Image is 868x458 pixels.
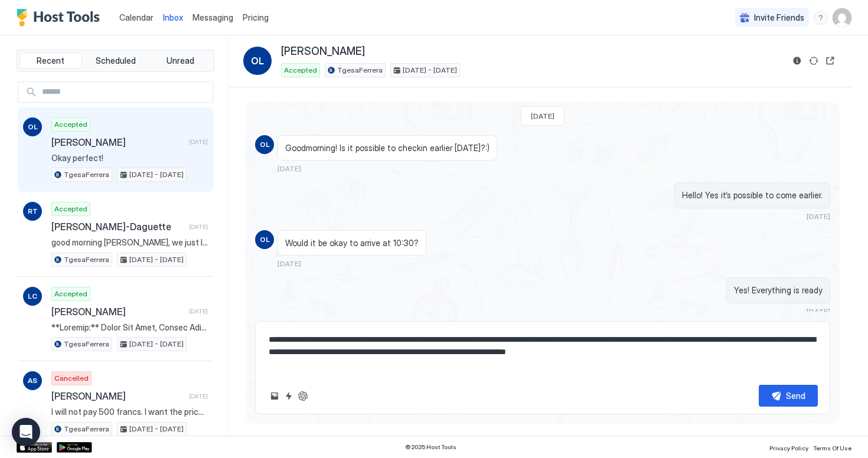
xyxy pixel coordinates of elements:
[260,139,270,150] span: OL
[129,254,184,265] span: [DATE] - [DATE]
[189,138,208,146] span: [DATE]
[278,164,301,173] span: [DATE]
[243,12,269,23] span: Pricing
[64,339,109,349] span: TgesaFerrera
[37,82,213,102] input: Input Field
[734,285,823,296] span: Yes! Everything is ready
[51,221,184,233] span: [PERSON_NAME]-Daguette
[790,54,804,68] button: Reservation information
[96,55,136,66] span: Scheduled
[754,12,804,23] span: Invite Friends
[163,12,183,22] span: Inbox
[28,206,38,217] span: RT
[51,306,184,318] span: [PERSON_NAME]
[28,375,37,386] span: AS
[807,54,821,68] button: Sync reservation
[284,65,317,76] span: Accepted
[37,55,64,66] span: Recent
[129,339,184,349] span: [DATE] - [DATE]
[51,153,208,163] span: Okay perfect!
[278,259,301,268] span: [DATE]
[251,54,264,68] span: OL
[54,373,89,384] span: Cancelled
[129,424,184,434] span: [DATE] - [DATE]
[149,53,211,69] button: Unread
[129,169,184,180] span: [DATE] - [DATE]
[192,11,233,24] a: Messaging
[192,12,233,22] span: Messaging
[403,65,457,76] span: [DATE] - [DATE]
[119,12,154,22] span: Calendar
[54,119,87,130] span: Accepted
[51,136,184,148] span: [PERSON_NAME]
[531,112,554,120] span: [DATE]
[28,122,38,132] span: OL
[823,54,837,68] button: Open reservation
[57,442,92,453] a: Google Play Store
[17,442,52,453] a: App Store
[119,11,154,24] a: Calendar
[17,50,214,72] div: tab-group
[260,234,270,245] span: OL
[282,389,296,403] button: Quick reply
[54,204,87,214] span: Accepted
[405,443,456,451] span: © 2025 Host Tools
[12,418,40,446] div: Open Intercom Messenger
[296,389,310,403] button: ChatGPT Auto Reply
[786,390,805,402] div: Send
[281,45,365,58] span: [PERSON_NAME]
[51,390,184,402] span: [PERSON_NAME]
[814,11,828,25] div: menu
[682,190,823,201] span: Hello! Yes it‘s possible to come earlier.
[167,55,194,66] span: Unread
[267,389,282,403] button: Upload image
[19,53,82,69] button: Recent
[769,444,808,452] span: Privacy Policy
[17,9,105,27] a: Host Tools Logo
[189,392,208,400] span: [DATE]
[769,441,808,453] a: Privacy Policy
[28,291,37,302] span: LC
[807,307,830,316] span: [DATE]
[285,143,490,153] span: Goodmorning! Is it possible to checkin earlier [DATE]?:)
[84,53,147,69] button: Scheduled
[285,238,419,248] span: Would it be okay to arrive at 10:30?
[64,424,109,434] span: TgesaFerrera
[189,223,208,231] span: [DATE]
[807,212,830,221] span: [DATE]
[54,289,87,299] span: Accepted
[51,237,208,248] span: good morning [PERSON_NAME], we just left the house and everything was in order, except the fridge...
[51,407,208,417] span: I will not pay 500 francs. I want the price I booked for. Or cancel the booking on your part, I w...
[189,307,208,315] span: [DATE]
[813,441,851,453] a: Terms Of Use
[51,322,208,333] span: **Loremip:** Dolor Sit Amet, Consec Adip, elit se doei tem incid Utlaboreet do mag Aliqu Enimadm ...
[64,169,109,180] span: TgesaFerrera
[833,8,851,27] div: User profile
[64,254,109,265] span: TgesaFerrera
[337,65,383,76] span: TgesaFerrera
[163,11,183,24] a: Inbox
[759,385,818,407] button: Send
[813,444,851,452] span: Terms Of Use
